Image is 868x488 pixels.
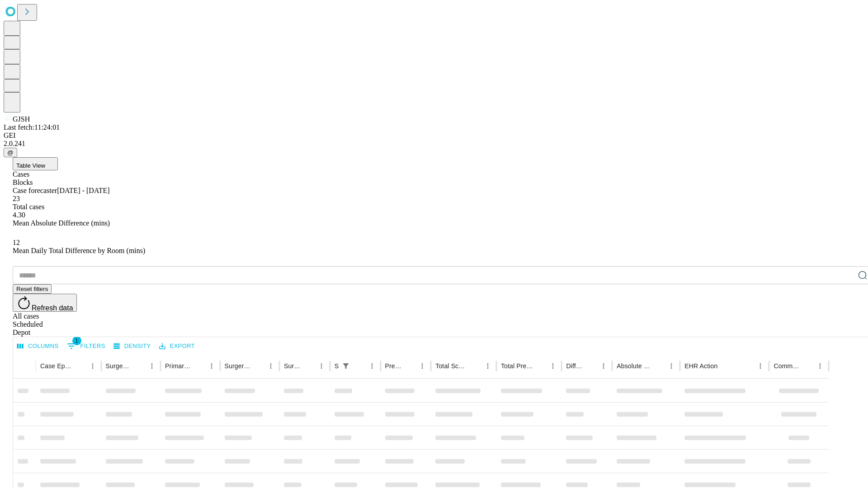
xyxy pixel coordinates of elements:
span: 12 [13,239,20,246]
button: Menu [665,360,678,372]
button: Sort [652,360,665,372]
button: Menu [597,360,610,372]
span: @ [7,149,14,156]
div: Surgery Name [225,362,251,370]
button: Sort [469,360,481,372]
div: Total Scheduled Duration [435,362,468,370]
div: Difference [566,362,584,370]
button: Menu [205,360,218,372]
button: Show filters [340,360,352,372]
span: Total cases [13,203,44,211]
div: Comments [774,362,800,370]
span: 4.30 [13,211,25,219]
span: 1 [72,336,81,345]
div: Surgery Date [284,362,302,370]
div: Scheduled In Room Duration [335,362,339,370]
button: Sort [353,360,366,372]
span: [DATE] - [DATE] [57,187,109,194]
button: Show filters [65,339,108,353]
div: 2.0.241 [4,140,864,148]
button: Export [157,339,197,353]
span: Case forecaster [13,187,57,194]
button: Sort [403,360,416,372]
button: Density [111,339,153,353]
button: Refresh data [13,294,77,312]
button: Menu [814,360,826,372]
button: Menu [416,360,429,372]
button: Sort [302,360,315,372]
div: Predicted In Room Duration [385,362,403,370]
span: Reset filters [16,286,48,292]
div: Total Predicted Duration [501,362,533,370]
span: 23 [13,195,20,202]
div: Surgeon Name [106,362,132,370]
button: Table View [13,157,58,170]
button: Menu [547,360,559,372]
div: Absolute Difference [617,362,651,370]
button: Sort [801,360,814,372]
span: Mean Absolute Difference (mins) [13,219,110,227]
button: Sort [193,360,205,372]
button: Sort [585,360,597,372]
button: Sort [534,360,547,372]
div: 1 active filter [340,360,352,372]
div: EHR Action [684,362,717,370]
button: Menu [481,360,494,372]
button: Sort [718,360,731,372]
button: Sort [74,360,86,372]
button: Menu [86,360,99,372]
span: Refresh data [32,304,73,312]
button: Menu [366,360,378,372]
button: Reset filters [13,284,52,294]
button: @ [4,148,17,157]
button: Sort [252,360,264,372]
button: Menu [264,360,277,372]
span: Last fetch: 11:24:01 [4,123,60,131]
button: Menu [315,360,328,372]
div: GEI [4,131,864,140]
button: Sort [133,360,146,372]
button: Menu [146,360,158,372]
div: Case Epic Id [40,362,73,370]
span: Mean Daily Total Difference by Room (mins) [13,247,145,254]
div: Primary Service [165,362,191,370]
span: Table View [16,162,45,169]
button: Select columns [15,339,61,353]
span: GJSH [13,115,30,123]
button: Menu [754,360,767,372]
